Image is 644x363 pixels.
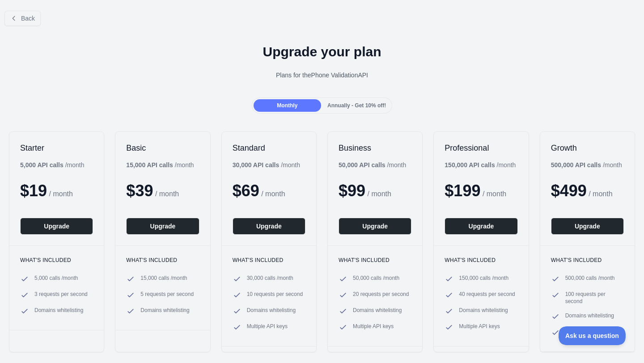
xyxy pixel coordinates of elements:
[339,181,365,200] span: $ 99
[445,143,517,153] h2: Professional
[233,181,259,200] span: $ 69
[559,326,626,345] iframe: Toggle Customer Support
[339,143,411,153] h2: Business
[551,181,587,200] span: $ 499
[233,143,305,153] h2: Standard
[445,161,495,169] b: 150,000 API calls
[339,160,406,169] div: / month
[551,161,601,169] b: 500,000 API calls
[445,181,480,200] span: $ 199
[445,160,516,169] div: / month
[339,161,386,169] b: 50,000 API calls
[551,143,624,153] h2: Growth
[233,161,280,169] b: 30,000 API calls
[551,160,622,169] div: / month
[233,160,300,169] div: / month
